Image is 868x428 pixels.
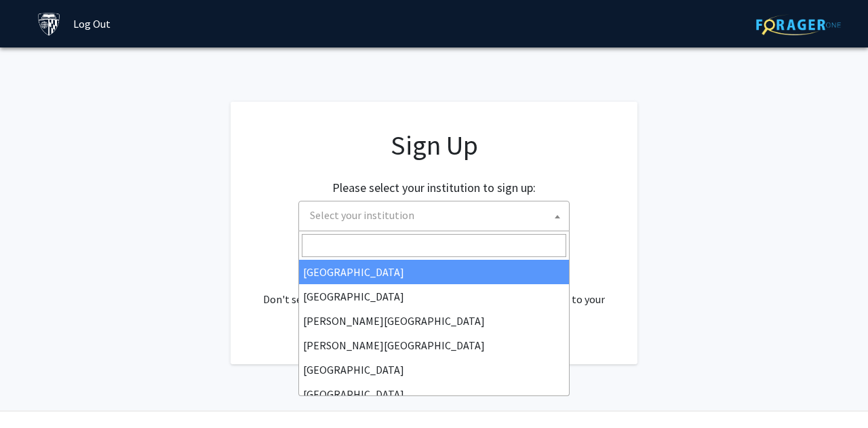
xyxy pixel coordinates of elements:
div: Already have an account? . Don't see your institution? about bringing ForagerOne to your institut... [258,258,610,324]
h1: Sign Up [258,129,610,161]
input: Search [302,234,566,257]
li: [GEOGRAPHIC_DATA] [299,284,569,309]
span: Select your institution [298,201,570,231]
li: [GEOGRAPHIC_DATA] [299,357,569,382]
li: [PERSON_NAME][GEOGRAPHIC_DATA] [299,309,569,333]
img: ForagerOne Logo [756,14,841,35]
li: [GEOGRAPHIC_DATA] [299,382,569,406]
img: Johns Hopkins University Logo [37,12,61,36]
li: [PERSON_NAME][GEOGRAPHIC_DATA] [299,333,569,357]
h2: Please select your institution to sign up: [332,180,536,195]
span: Select your institution [310,208,414,222]
li: [GEOGRAPHIC_DATA] [299,260,569,284]
span: Select your institution [304,201,569,229]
